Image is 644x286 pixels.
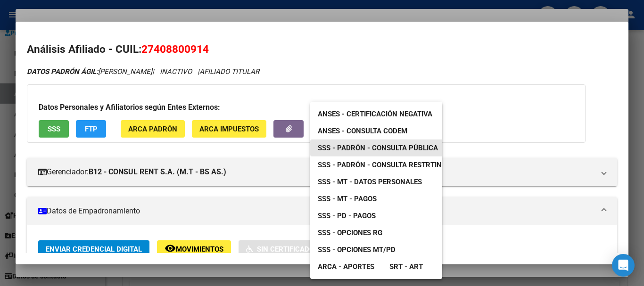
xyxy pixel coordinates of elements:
[76,120,106,138] button: FTP
[89,166,226,178] strong: B12 - CONSUL RENT S.A. (M.T - BS AS.)
[39,102,574,113] h3: Datos Personales y Afiliatorios según Entes Externos:
[27,197,617,225] mat-expansion-panel-header: Datos de Empadronamiento
[311,120,378,138] button: Organismos Ext.
[192,120,266,138] button: ARCA Impuestos
[121,120,185,138] button: ARCA Padrón
[39,120,69,138] button: SSS
[257,245,366,253] span: Sin Certificado Discapacidad
[27,158,617,186] mat-expansion-panel-header: Gerenciador:B12 - CONSUL RENT S.A. (M.T - BS AS.)
[46,245,142,253] span: Enviar Credencial Digital
[38,166,594,178] mat-panel-title: Gerenciador:
[27,67,259,76] i: | INACTIVO |
[176,245,223,253] span: Movimientos
[165,243,176,254] mat-icon: remove_red_eye
[239,240,373,258] button: Sin Certificado Discapacidad
[85,125,98,133] span: FTP
[612,254,635,277] div: Open Intercom Messenger
[27,67,152,76] span: [PERSON_NAME]
[157,240,231,258] button: Movimientos
[141,43,209,55] span: 27408800914
[38,240,149,258] button: Enviar Credencial Digital
[318,125,371,133] strong: Organismos Ext.
[27,67,98,76] strong: DATOS PADRÓN ÁGIL:
[38,205,594,217] mat-panel-title: Datos de Empadronamiento
[27,41,617,57] h2: Análisis Afiliado - CUIL:
[199,125,259,133] span: ARCA Impuestos
[199,67,259,76] span: AFILIADO TITULAR
[48,125,60,133] span: SSS
[128,125,177,133] span: ARCA Padrón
